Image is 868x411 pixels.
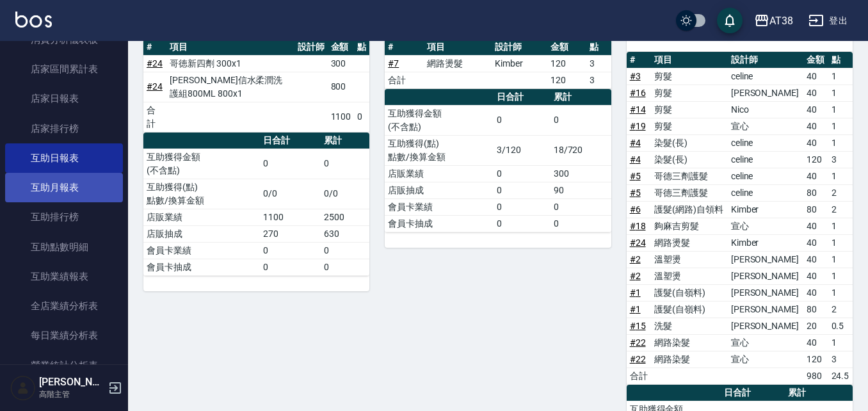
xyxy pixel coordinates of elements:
[651,151,728,168] td: 染髮(長)
[828,268,853,284] td: 1
[651,101,728,118] td: 剪髮
[494,135,550,165] td: 3/120
[260,179,321,209] td: 0/0
[385,39,424,56] th: #
[651,334,728,351] td: 網路染髮
[803,151,828,168] td: 120
[551,89,611,106] th: 累計
[749,8,798,34] button: AT38
[492,39,547,56] th: 設計師
[10,375,36,401] img: Person
[143,179,260,209] td: 互助獲得(點) 點數/換算金額
[547,72,586,88] td: 120
[630,188,641,198] a: #5
[586,39,611,56] th: 點
[5,291,123,321] a: 全店業績分析表
[651,201,728,218] td: 護髮(網路)自領料
[627,52,853,385] table: a dense table
[385,89,611,232] table: a dense table
[143,242,260,259] td: 會員卡業績
[651,68,728,85] td: 剪髮
[828,301,853,318] td: 2
[39,376,104,389] h5: [PERSON_NAME]
[651,118,728,134] td: 剪髮
[828,334,853,351] td: 1
[630,171,641,181] a: #5
[828,68,853,85] td: 1
[828,134,853,151] td: 1
[630,271,641,281] a: #2
[728,318,803,334] td: [PERSON_NAME]
[828,101,853,118] td: 1
[147,81,163,92] a: #24
[260,149,321,179] td: 0
[630,238,646,248] a: #24
[803,134,828,151] td: 40
[803,234,828,251] td: 40
[630,304,641,314] a: #1
[551,135,611,165] td: 18/720
[803,301,828,318] td: 80
[143,39,369,133] table: a dense table
[5,202,123,232] a: 互助排行榜
[828,52,853,68] th: 點
[494,165,550,182] td: 0
[5,173,123,202] a: 互助月報表
[803,168,828,184] td: 40
[5,84,123,113] a: 店家日報表
[728,151,803,168] td: celine
[630,354,646,364] a: #22
[728,268,803,284] td: [PERSON_NAME]
[803,218,828,234] td: 40
[651,134,728,151] td: 染髮(長)
[260,242,321,259] td: 0
[651,234,728,251] td: 網路燙髮
[39,389,104,400] p: 高階主管
[828,367,853,384] td: 24.5
[630,221,646,231] a: #18
[385,72,424,88] td: 合計
[828,151,853,168] td: 3
[143,259,260,275] td: 會員卡抽成
[551,215,611,232] td: 0
[547,39,586,56] th: 金額
[803,9,853,33] button: 登出
[769,13,793,29] div: AT38
[803,118,828,134] td: 40
[494,89,550,106] th: 日合計
[728,251,803,268] td: [PERSON_NAME]
[828,201,853,218] td: 2
[630,104,646,115] a: #14
[143,102,166,132] td: 合計
[385,215,494,232] td: 會員卡抽成
[586,72,611,88] td: 3
[630,71,641,81] a: #3
[630,254,641,264] a: #2
[630,88,646,98] a: #16
[424,39,492,56] th: 項目
[785,385,853,401] th: 累計
[728,301,803,318] td: [PERSON_NAME]
[803,184,828,201] td: 80
[551,105,611,135] td: 0
[721,385,785,401] th: 日合計
[354,39,369,56] th: 點
[492,55,547,72] td: Kimber
[630,154,641,165] a: #4
[803,367,828,384] td: 980
[728,101,803,118] td: Nico
[651,52,728,68] th: 項目
[15,12,52,28] img: Logo
[828,184,853,201] td: 2
[328,102,355,132] td: 1100
[728,234,803,251] td: Kimber
[728,52,803,68] th: 設計師
[651,318,728,334] td: 洗髮
[321,149,369,179] td: 0
[385,198,494,215] td: 會員卡業績
[143,149,260,179] td: 互助獲得金額 (不含點)
[260,259,321,275] td: 0
[166,39,294,56] th: 項目
[388,58,399,68] a: #7
[260,209,321,225] td: 1100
